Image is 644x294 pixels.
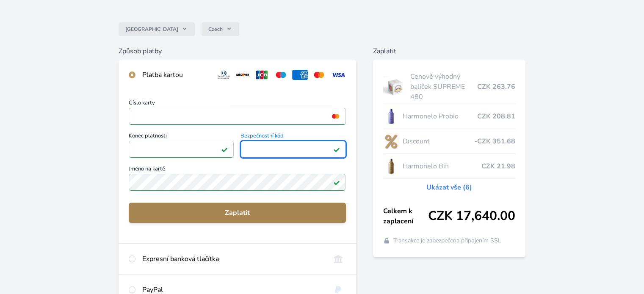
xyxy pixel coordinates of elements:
[292,70,308,80] img: amex.svg
[402,111,477,121] span: Harmonelo Probio
[129,133,234,141] span: Konec platnosti
[311,70,327,80] img: mc.svg
[254,70,270,80] img: jcb.svg
[202,22,239,36] button: Czech
[129,100,345,108] span: Číslo karty
[383,156,399,177] img: CLEAN_BIFI_se_stinem_x-lo.jpg
[221,146,228,153] img: Platné pole
[383,106,399,127] img: CLEAN_PROBIO_se_stinem_x-lo.jpg
[133,110,342,122] iframe: Iframe pro číslo karty
[383,76,407,97] img: supreme.jpg
[240,133,345,141] span: Bezpečnostní kód
[393,236,501,245] span: Transakce je zabezpečena připojením SSL
[119,22,195,36] button: [GEOGRAPHIC_DATA]
[481,161,515,171] span: CZK 21.98
[333,146,340,153] img: Platné pole
[135,208,339,218] span: Zaplatit
[477,111,515,121] span: CZK 208.81
[383,206,428,226] span: Celkem k zaplacení
[402,136,474,146] span: Discount
[129,174,345,191] input: Jméno na kartěPlatné pole
[402,161,481,171] span: Harmonelo Bifi
[426,182,472,192] a: Ukázat vše (6)
[129,203,345,223] button: Zaplatit
[330,254,346,264] img: onlineBanking_CZ.svg
[410,71,477,102] span: Cenově výhodný balíček SUPREME 480
[477,82,515,92] span: CZK 263.76
[142,70,209,80] div: Platba kartou
[208,26,223,33] span: Czech
[119,46,356,56] h6: Způsob platby
[383,131,399,152] img: discount-lo.png
[333,179,340,186] img: Platné pole
[330,70,346,80] img: visa.svg
[216,70,232,80] img: diners.svg
[125,26,178,33] span: [GEOGRAPHIC_DATA]
[373,46,525,56] h6: Zaplatit
[330,113,341,120] img: mc
[142,254,323,264] div: Expresní banková tlačítka
[244,143,342,155] iframe: Iframe pro bezpečnostní kód
[273,70,289,80] img: maestro.svg
[133,143,230,155] iframe: Iframe pro datum vypršení platnosti
[129,166,345,174] span: Jméno na kartě
[428,209,515,224] span: CZK 17,640.00
[235,70,251,80] img: discover.svg
[474,136,515,146] span: -CZK 351.68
